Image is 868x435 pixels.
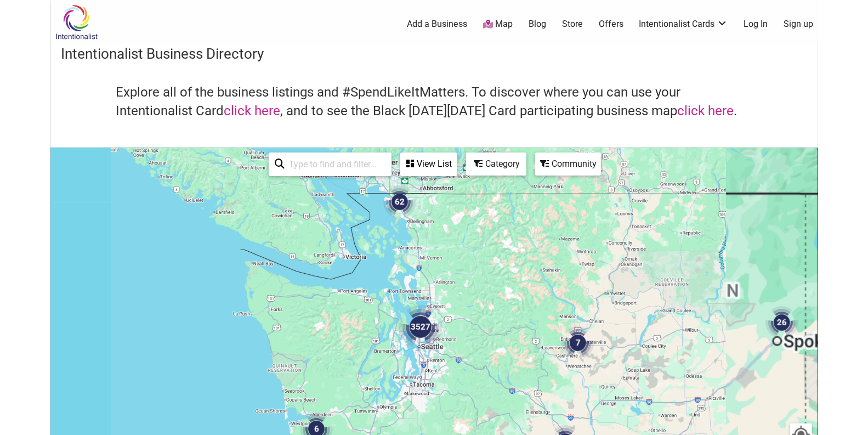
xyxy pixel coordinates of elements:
[61,44,807,64] h3: Intentionalist Business Directory
[599,18,623,30] a: Offers
[50,4,103,40] img: Intentionalist
[285,154,385,175] input: Type to find and filter...
[561,326,594,359] div: 7
[224,103,281,118] a: click here
[562,18,583,30] a: Store
[466,152,526,176] div: Filter by category
[639,18,728,30] a: Intentionalist Cards
[383,185,416,218] div: 62
[536,154,600,174] div: Community
[407,18,468,30] a: Add a Business
[400,152,457,176] div: See a list of the visible businesses
[535,152,601,176] div: Filter by Community
[765,306,798,339] div: 26
[399,305,442,349] div: 3527
[467,154,525,174] div: Category
[483,18,513,31] a: Map
[269,152,392,176] div: Type to search and filter
[401,154,456,174] div: View List
[784,18,813,30] a: Sign up
[529,18,546,30] a: Blog
[744,18,768,30] a: Log In
[116,83,752,120] h4: Explore all of the business listings and #SpendLikeItMatters. To discover where you can use your ...
[678,103,734,118] a: click here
